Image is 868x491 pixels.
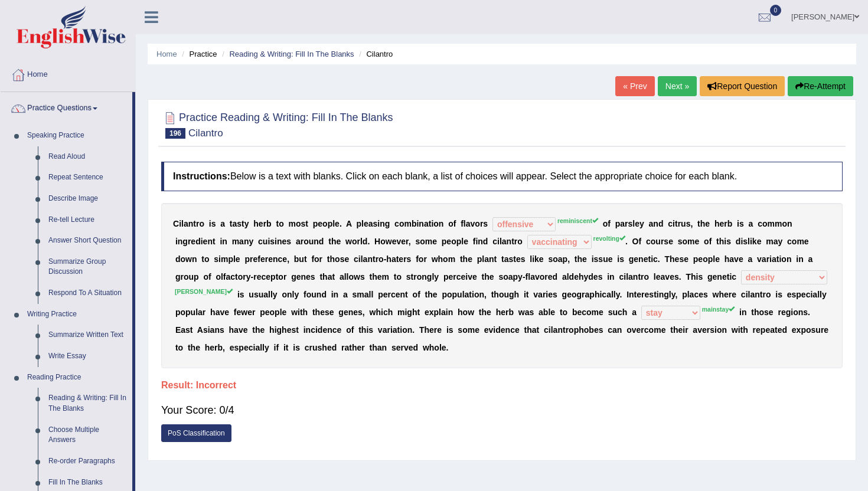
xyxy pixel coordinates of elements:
[222,237,227,246] b: n
[282,237,287,246] b: e
[43,251,132,283] a: Summarize Group Discussion
[373,219,377,228] b: s
[301,237,304,246] b: r
[266,219,272,228] b: b
[380,219,385,228] b: n
[632,219,635,228] b: l
[628,219,633,228] b: s
[228,254,233,264] b: p
[356,48,393,60] li: Cilantro
[204,254,210,264] b: o
[468,254,472,264] b: e
[282,254,287,264] b: e
[739,219,744,228] b: s
[184,219,188,228] b: a
[250,254,253,264] b: r
[335,254,340,264] b: o
[497,237,500,246] b: i
[500,237,502,246] b: l
[804,237,809,246] b: e
[425,237,432,246] b: m
[678,237,683,246] b: s
[514,237,517,246] b: r
[253,254,257,264] b: e
[367,254,373,264] b: n
[201,237,203,246] b: i
[209,219,211,228] b: i
[752,237,757,246] b: k
[378,254,384,264] b: o
[750,237,752,246] b: i
[188,219,194,228] b: n
[651,237,656,246] b: o
[237,219,242,228] b: s
[423,254,426,264] b: r
[620,219,625,228] b: a
[394,219,399,228] b: c
[480,219,483,228] b: r
[358,254,361,264] b: i
[501,254,504,264] b: t
[433,219,439,228] b: o
[683,237,688,246] b: o
[43,210,132,231] a: Re-tell Lecture
[161,424,231,442] a: PoS Classification
[766,237,773,246] b: m
[709,237,712,246] b: f
[392,237,397,246] b: e
[489,254,494,264] b: n
[463,254,468,264] b: h
[466,219,471,228] b: a
[687,237,694,246] b: m
[704,237,709,246] b: o
[483,219,488,228] b: s
[267,237,270,246] b: i
[726,237,731,246] b: s
[438,254,443,264] b: h
[681,219,686,228] b: u
[443,254,448,264] b: o
[178,237,183,246] b: n
[697,219,700,228] b: t
[453,219,456,228] b: f
[448,254,455,264] b: m
[344,254,349,264] b: e
[229,50,354,58] a: Reading & Writing: Fill In The Blanks
[230,219,233,228] b: t
[719,219,724,228] b: e
[232,237,239,246] b: m
[181,219,184,228] b: l
[740,237,743,246] b: i
[313,219,318,228] b: p
[384,254,387,264] b: -
[483,237,488,246] b: d
[736,237,741,246] b: d
[346,219,352,228] b: A
[757,237,762,246] b: e
[797,237,804,246] b: m
[451,237,456,246] b: o
[352,237,357,246] b: o
[220,219,225,228] b: a
[603,219,608,228] b: o
[705,219,710,228] b: e
[484,254,489,264] b: a
[182,237,188,246] b: g
[43,451,132,472] a: Re-order Paragraphs
[625,237,628,246] b: .
[221,254,228,264] b: m
[473,237,476,246] b: f
[161,162,843,191] h4: Below is a text with blanks. Click on each blank, a list of choices will appear. Select the appro...
[249,237,253,246] b: y
[770,5,782,16] span: 0
[442,237,447,246] b: p
[213,237,216,246] b: t
[330,254,335,264] b: h
[632,237,639,246] b: O
[363,237,368,246] b: d
[236,254,240,264] b: e
[43,325,132,346] a: Summarize Written Text
[175,237,178,246] b: i
[268,254,273,264] b: e
[218,254,221,264] b: i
